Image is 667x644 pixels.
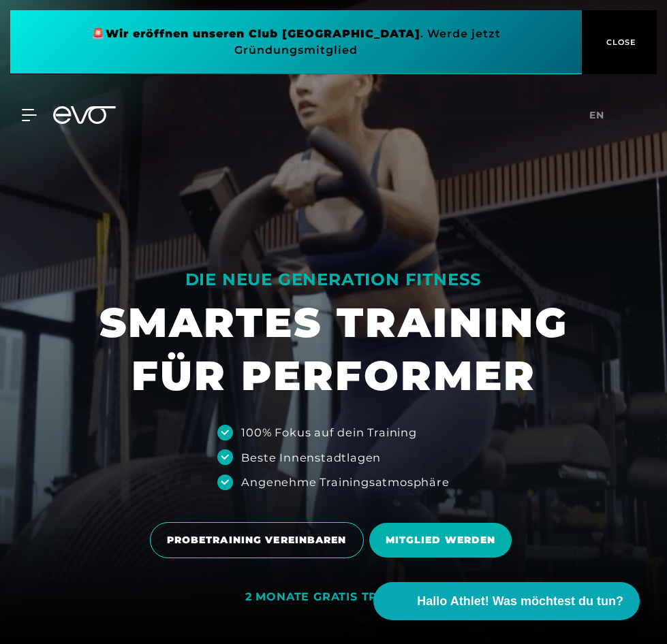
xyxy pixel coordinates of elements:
a: MITGLIED WERDEN [369,513,518,568]
span: CLOSE [603,36,636,48]
div: Angenehme Trainingsatmosphäre [241,474,449,490]
div: 100% Fokus auf dein Training [241,424,416,440]
span: MITGLIED WERDEN [386,533,496,547]
div: 2 MONATE GRATIS TRAINING [245,590,422,605]
button: Hallo Athlet! Was möchtest du tun? [373,582,640,620]
span: en [589,109,604,121]
span: Hallo Athlet! Was möchtest du tun? [417,592,623,611]
a: PROBETRAINING VEREINBAREN [150,512,369,568]
button: CLOSE [582,10,657,74]
h1: SMARTES TRAINING FÜR PERFORMER [99,296,568,402]
a: en [589,108,621,123]
div: DIE NEUE GENERATION FITNESS [99,269,568,291]
div: Beste Innenstadtlagen [241,449,381,466]
span: PROBETRAINING VEREINBAREN [167,533,347,547]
